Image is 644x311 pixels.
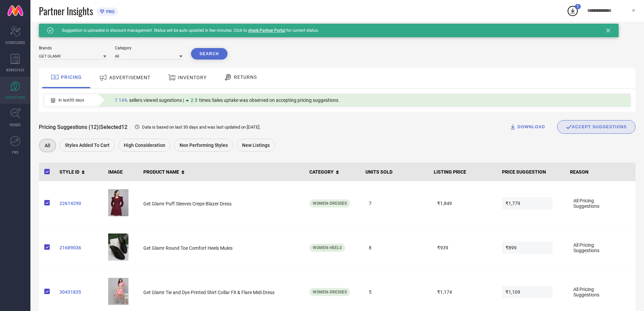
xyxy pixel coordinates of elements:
[115,97,127,103] span: 7.14%
[108,234,128,261] img: 27ce4fed-16e5-402f-ad10-ce8bcf254c861674560815014WomenStylishBlackComfortableWedgePumps1.jpg
[566,124,627,130] div: ACCEPT SUGGESTIONS
[502,242,553,254] span: ₹899
[234,74,257,80] span: RETURNS
[6,67,25,72] span: WORKSPACE
[124,142,165,148] span: High Consideration
[570,239,621,257] span: All Pricing Suggestions
[365,286,416,298] span: 5
[57,162,105,181] th: STYLE ID
[434,197,484,209] span: ₹1,849
[12,150,19,155] span: FWD
[567,162,636,181] th: REASON
[111,96,342,105] div: Percentage of sellers who have viewed suggestions for the current Insight Type
[108,189,128,216] img: a016c4a2-600d-4283-b054-6706a35d79961680364150850WomenDesignerWineDress1.jpg
[557,120,636,134] button: ACCEPT SUGGESTIONS
[39,4,93,18] span: Partner Insights
[61,74,82,80] span: PRICING
[65,142,110,148] span: Styles Added To Cart
[5,40,25,45] span: SCORECARDS
[62,28,319,33] span: Suggestion is uploaded in discount management. Status will be auto updated in few minutes. Click ...
[365,197,416,209] span: 7
[501,120,554,134] button: DOWNLOAD
[502,286,553,298] span: ₹1,109
[191,97,197,103] span: 2.5
[199,97,338,103] span: times Sales uptake was observed on accepting pricing suggestions
[434,242,484,254] span: ₹939
[108,278,128,305] img: dNRPINjK_db3ea41830a94062832dc0c5a867cd48.jpg
[248,28,285,33] a: check Partner Portal
[557,120,636,134] div: Accept Suggestions
[143,290,275,295] span: Get Glamr Tie and Dye Printed Shirt Collar Fit & Flare Midi Dress
[143,245,233,251] span: Get Glamr Round Toe Comfort Heels Mules
[180,142,228,148] span: Non Performing Styles
[178,75,207,80] span: INVENTORY
[59,245,102,250] a: 21689036
[502,197,553,209] span: ₹1,779
[9,122,21,127] span: TRENDS
[39,124,99,130] span: Pricing Suggestions (12)
[109,75,150,80] span: ADVERTISEMENT
[5,95,26,100] span: SUGGESTIONS
[431,162,499,181] th: LISTING PRICE
[313,290,347,294] span: Women-Dresses
[39,46,106,50] div: Brands
[100,124,127,130] span: Selected 12
[570,195,621,212] span: All Pricing Suggestions
[143,201,232,206] span: Get Glamr Puff Sleeves Crepe Blazer Dress
[58,98,84,103] span: In last 30 days
[307,162,363,181] th: CATEGORY
[105,162,141,181] th: IMAGE
[141,162,307,181] th: PRODUCT NAME
[577,4,579,9] span: 1
[191,48,228,60] button: Search
[499,162,568,181] th: PRICE SUGGESTION
[570,283,621,301] span: All Pricing Suggestions
[45,143,50,148] span: All
[313,245,342,250] span: Women-Heels
[129,97,184,103] span: sellers viewed sugestions |
[59,289,102,295] a: 30431835
[365,242,416,254] span: 8
[567,5,579,17] div: Open download list
[242,142,270,148] span: New Listings
[142,125,260,130] span: Data is based on last 30 days and was last updated on [DATE] .
[115,46,183,50] div: Category
[59,201,102,206] a: 22614290
[434,286,484,298] span: ₹1,174
[99,124,100,130] span: |
[363,162,431,181] th: UNITS SOLD
[509,124,545,130] div: DOWNLOAD
[104,9,115,14] span: PRO
[313,201,347,206] span: Women-Dresses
